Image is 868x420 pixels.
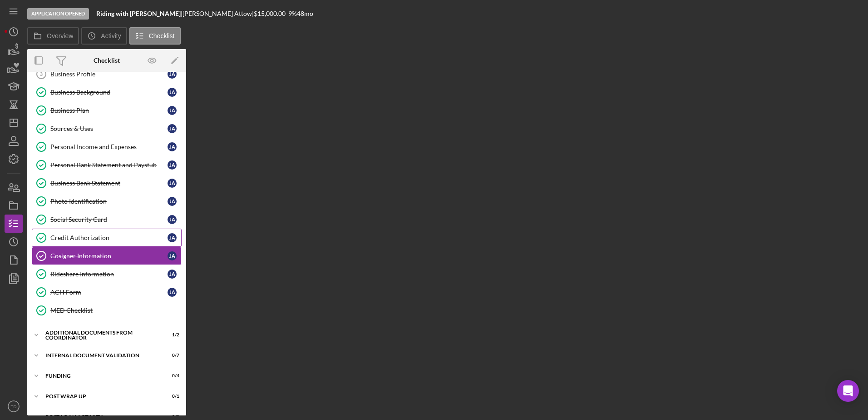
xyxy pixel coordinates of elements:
button: TD [5,397,23,415]
div: Personal Income and Expenses [50,143,168,150]
div: J A [168,70,177,79]
a: Personal Bank Statement and PaystubJA [32,156,182,174]
div: 9 % [288,10,297,17]
div: J A [168,106,177,115]
label: Activity [101,32,121,40]
a: Business Bank StatementJA [32,174,182,192]
div: Application Opened [27,8,89,20]
div: Social Security Card [50,216,168,223]
label: Checklist [149,32,175,40]
div: $15,000.00 [254,10,288,17]
div: [PERSON_NAME] Attow | [182,10,254,17]
div: J A [168,124,177,133]
div: J A [168,233,177,242]
div: Personal Bank Statement and Paystub [50,161,168,169]
div: Business Plan [50,107,168,114]
div: Credit Authorization [50,234,168,241]
div: Sources & Uses [50,125,168,132]
div: Open Intercom Messenger [837,380,859,402]
button: Overview [27,27,79,45]
a: Social Security CardJA [32,210,182,229]
div: J A [168,88,177,97]
a: Business PlanJA [32,101,182,120]
div: J A [168,215,177,224]
a: Rideshare InformationJA [32,265,182,283]
div: Post-Loan Activity [45,414,157,420]
div: J A [168,160,177,170]
div: Business Background [50,89,168,96]
div: Cosigner Information [50,252,168,260]
a: Photo IdentificationJA [32,192,182,210]
div: J A [168,270,177,279]
div: 0 / 7 [163,353,179,358]
div: MED Checklist [50,307,181,314]
a: 3Business ProfileJA [32,65,182,83]
div: J A [168,288,177,297]
a: Personal Income and ExpensesJA [32,138,182,156]
button: Checklist [129,27,181,45]
a: MED Checklist [32,301,182,320]
div: | [96,10,182,17]
button: Activity [81,27,127,45]
div: Rideshare Information [50,270,168,278]
div: J A [168,197,177,206]
label: Overview [47,32,73,40]
a: Credit AuthorizationJA [32,229,182,247]
div: Photo Identification [50,198,168,205]
div: J A [168,142,177,151]
div: Additional Documents from Coordinator [45,330,157,340]
div: Business Profile [50,70,168,78]
b: Riding with [PERSON_NAME] [96,10,181,17]
div: Post Wrap Up [45,394,157,399]
a: Sources & UsesJA [32,120,182,138]
div: 0 / 1 [163,394,179,399]
div: 0 / 2 [163,414,179,420]
a: Business BackgroundJA [32,83,182,101]
tspan: 3 [40,71,43,77]
a: Cosigner InformationJA [32,247,182,265]
div: 0 / 4 [163,373,179,379]
div: 48 mo [297,10,313,17]
div: Funding [45,373,157,379]
div: Business Bank Statement [50,180,168,187]
text: TD [11,404,17,409]
div: J A [168,251,177,260]
div: ACH Form [50,289,168,296]
div: Internal Document Validation [45,353,157,358]
div: 1 / 2 [163,332,179,338]
div: Checklist [94,57,120,64]
div: J A [168,179,177,188]
a: ACH FormJA [32,283,182,301]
